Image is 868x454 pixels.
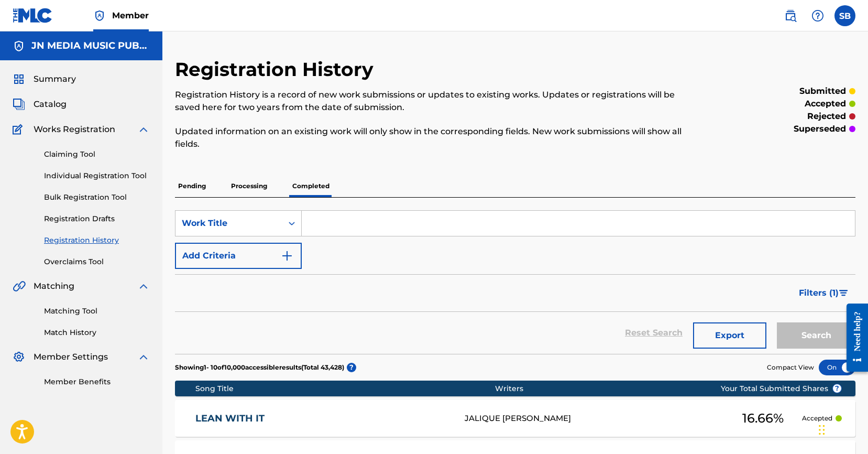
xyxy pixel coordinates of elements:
img: Summary [13,73,25,85]
p: Showing 1 - 10 of 10,000 accessible results (Total 43,428 ) [175,363,344,372]
span: 16.66 % [742,409,784,428]
p: submitted [799,85,846,98]
div: Help [807,5,828,26]
img: expand [137,280,150,293]
h5: JN MEDIA MUSIC PUBLISHING [31,40,150,52]
img: MLC Logo [13,8,53,23]
p: superseded [794,123,846,135]
button: Export [693,322,766,349]
a: Public Search [780,5,801,26]
img: Member Settings [13,351,25,363]
a: Match History [44,327,150,338]
p: Completed [289,175,333,197]
span: Compact View [767,363,814,372]
p: accepted [805,98,846,110]
a: LEAN WITH IT [195,413,451,425]
span: Member [112,9,149,21]
p: rejected [807,110,846,123]
img: search [784,9,797,22]
img: Matching [13,280,26,293]
p: Processing [228,175,270,197]
a: Matching Tool [44,306,150,317]
span: ? [833,384,841,393]
a: Claiming Tool [44,149,150,160]
a: Registration History [44,235,150,246]
iframe: Resource Center [839,295,868,380]
div: Work Title [182,217,276,230]
button: Add Criteria [175,243,302,269]
a: Individual Registration Tool [44,170,150,181]
a: Overclaims Tool [44,256,150,267]
a: Bulk Registration Tool [44,192,150,203]
img: Top Rightsholder [93,9,106,22]
span: Summary [34,73,76,85]
div: JALIQUE [PERSON_NAME] [465,413,723,425]
img: Works Registration [13,123,26,136]
a: CatalogCatalog [13,98,67,111]
div: User Menu [834,5,855,26]
img: expand [137,351,150,363]
iframe: Chat Widget [816,404,868,454]
a: Member Benefits [44,376,150,387]
button: Filters (1) [793,280,855,306]
p: Updated information on an existing work will only show in the corresponding fields. New work subm... [175,125,699,150]
span: Member Settings [34,351,108,363]
p: Accepted [802,414,832,423]
span: Catalog [34,98,67,111]
span: Works Registration [34,123,115,136]
span: Filters ( 1 ) [799,287,839,299]
img: filter [839,290,848,296]
div: Drag [819,414,825,446]
div: Song Title [195,383,495,394]
img: Accounts [13,40,25,52]
span: Your Total Submitted Shares [721,383,842,394]
form: Search Form [175,210,855,354]
p: Registration History is a record of new work submissions or updates to existing works. Updates or... [175,89,699,114]
span: Matching [34,280,74,293]
a: SummarySummary [13,73,76,85]
p: Pending [175,175,209,197]
img: expand [137,123,150,136]
img: Catalog [13,98,25,111]
img: 9d2ae6d4665cec9f34b9.svg [281,250,293,262]
h2: Registration History [175,58,379,81]
span: ? [347,363,356,372]
div: Writers [495,383,754,394]
img: help [811,9,824,22]
a: Registration Drafts [44,213,150,224]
